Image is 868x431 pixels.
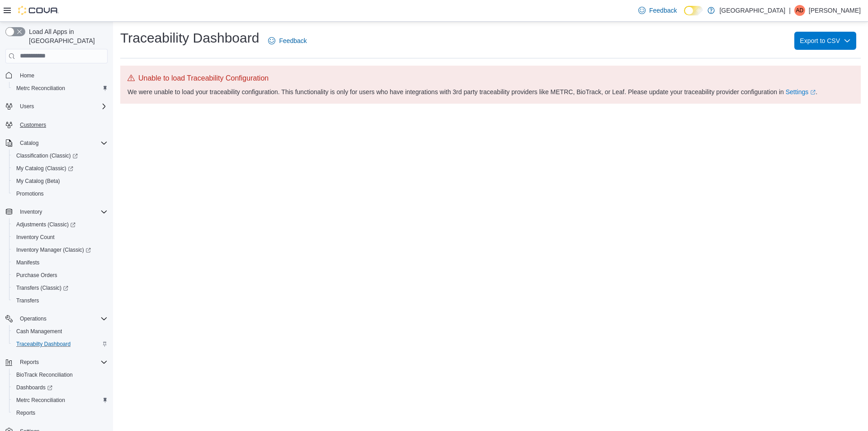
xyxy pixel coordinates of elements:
[16,397,65,404] span: Metrc Reconciliation
[789,5,791,16] p: |
[684,6,703,15] input: Dark Mode
[127,73,854,84] p: Unable to load Traceability Configuration
[13,295,108,306] span: Transfers
[13,83,69,94] a: Metrc Reconciliation
[13,83,108,94] span: Metrc Reconciliation
[13,244,108,255] span: Inventory Manager (Classic)
[13,283,72,293] a: Transfers (Classic)
[13,270,108,281] span: Purchase Orders
[13,257,43,268] a: Manifests
[2,100,111,113] button: Users
[2,69,111,82] button: Home
[16,165,73,172] span: My Catalog (Classic)
[719,5,785,16] p: [GEOGRAPHIC_DATA]
[2,356,111,369] button: Reports
[9,294,111,307] button: Transfers
[13,163,77,174] a: My Catalog (Classic)
[9,218,111,231] a: Adjustments (Classic)
[13,407,108,418] span: Reports
[16,138,108,148] span: Catalog
[9,162,111,175] a: My Catalog (Classic)
[13,395,69,406] a: Metrc Reconciliation
[16,221,75,228] span: Adjustments (Classic)
[16,234,55,241] span: Inventory Count
[13,232,108,243] span: Inventory Count
[16,357,42,368] button: Reports
[16,357,108,368] span: Reports
[20,121,46,129] span: Customers
[20,359,39,366] span: Reports
[13,339,108,350] span: Traceabilty Dashboard
[13,244,94,255] a: Inventory Manager (Classic)
[16,120,50,130] a: Customers
[13,369,108,380] span: BioTrack Reconciliation
[9,325,111,338] button: Cash Management
[264,32,310,50] a: Feedback
[13,369,76,380] a: BioTrack Reconciliation
[13,295,42,306] a: Transfers
[16,206,46,217] button: Inventory
[16,371,73,378] span: BioTrack Reconciliation
[9,187,111,200] button: Promotions
[13,395,108,406] span: Metrc Reconciliation
[16,313,108,324] span: Operations
[9,381,111,394] a: Dashboards
[13,232,58,243] a: Inventory Count
[9,369,111,381] button: BioTrack Reconciliation
[16,70,108,81] span: Home
[13,326,66,337] a: Cash Management
[16,190,44,197] span: Promotions
[13,163,108,174] span: My Catalog (Classic)
[16,328,62,335] span: Cash Management
[16,152,78,159] span: Classification (Classic)
[13,326,108,337] span: Cash Management
[2,137,111,149] button: Catalog
[279,36,307,45] span: Feedback
[16,259,39,266] span: Manifests
[13,339,74,350] a: Traceabilty Dashboard
[16,284,68,292] span: Transfers (Classic)
[9,338,111,350] button: Traceabilty Dashboard
[13,219,108,230] span: Adjustments (Classic)
[13,270,61,281] a: Purchase Orders
[13,257,108,268] span: Manifests
[18,6,59,15] img: Cova
[120,29,259,47] h1: Traceability Dashboard
[16,85,65,92] span: Metrc Reconciliation
[9,82,111,95] button: Metrc Reconciliation
[786,88,816,96] a: SettingsExternal link
[649,6,677,15] span: Feedback
[25,27,108,45] span: Load All Apps in [GEOGRAPHIC_DATA]
[16,138,42,148] button: Catalog
[13,150,108,161] span: Classification (Classic)
[9,282,111,294] a: Transfers (Classic)
[20,208,42,215] span: Inventory
[127,87,854,96] div: We were unable to load your traceability configuration. This functionality is only for users who ...
[13,176,108,187] span: My Catalog (Beta)
[9,149,111,162] a: Classification (Classic)
[16,70,38,81] a: Home
[16,409,35,417] span: Reports
[9,231,111,244] button: Inventory Count
[16,101,38,112] button: Users
[16,246,91,254] span: Inventory Manager (Classic)
[9,175,111,187] button: My Catalog (Beta)
[794,5,805,16] div: Alex Dean
[13,188,47,199] a: Promotions
[9,394,111,407] button: Metrc Reconciliation
[20,315,47,322] span: Operations
[2,118,111,131] button: Customers
[20,139,38,147] span: Catalog
[2,312,111,325] button: Operations
[16,206,108,217] span: Inventory
[16,177,60,185] span: My Catalog (Beta)
[16,384,52,391] span: Dashboards
[13,283,108,293] span: Transfers (Classic)
[13,382,108,393] span: Dashboards
[16,340,71,348] span: Traceabilty Dashboard
[809,5,861,16] p: [PERSON_NAME]
[16,297,39,304] span: Transfers
[13,219,79,230] a: Adjustments (Classic)
[9,244,111,256] a: Inventory Manager (Classic)
[16,272,57,279] span: Purchase Orders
